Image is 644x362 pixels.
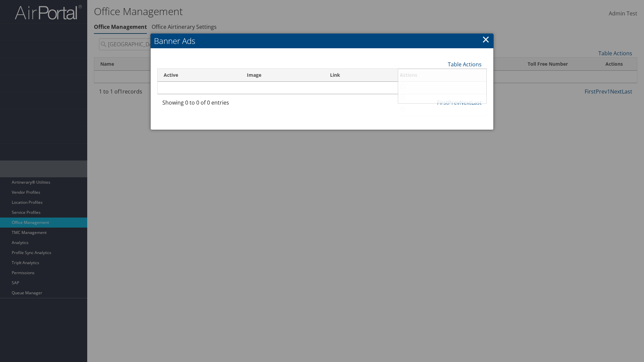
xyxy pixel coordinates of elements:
th: Active: activate to sort column ascending [158,69,241,82]
div: Showing 0 to 0 of 0 entries [162,99,235,110]
td: No banner ads found [158,82,486,94]
a: 100 [398,104,486,115]
a: New Record [398,69,486,80]
th: Link: activate to sort column ascending [324,69,393,82]
a: 50 [398,93,486,104]
a: 25 [398,81,486,93]
a: × [482,33,490,46]
th: Image: activate to sort column ascending [241,69,324,82]
h2: Banner Ads [151,34,493,48]
a: Table Actions [448,61,482,68]
th: Actions [394,69,486,82]
a: 10 [398,70,486,81]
